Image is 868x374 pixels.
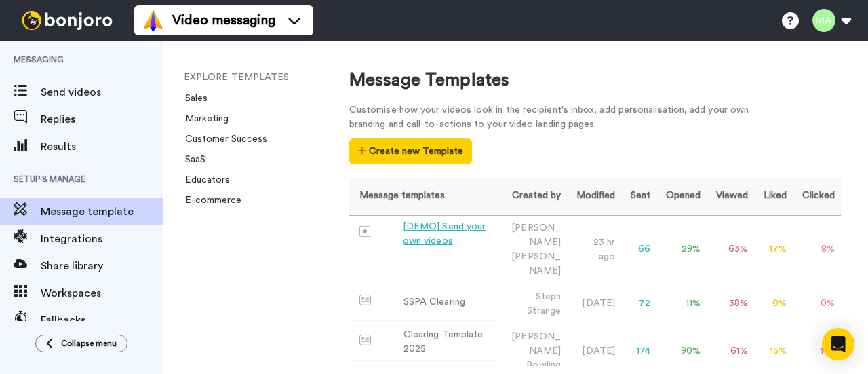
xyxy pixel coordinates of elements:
button: Collapse menu [35,335,127,352]
div: Open Intercom Messenger [822,328,854,360]
span: Bowling [526,360,561,370]
th: Sent [620,178,656,215]
span: Results [41,138,163,155]
th: Liked [753,178,792,215]
span: Fallbacks [41,312,163,329]
td: 17 % [753,215,792,284]
td: 66 [620,215,656,284]
span: [PERSON_NAME] [511,252,561,276]
th: Created by [498,178,566,215]
span: Collapse menu [61,338,117,349]
a: Customer Success [177,134,267,144]
div: Clearing Template 2025 [403,328,493,356]
span: Replies [41,111,163,128]
div: Message Templates [349,68,841,93]
span: Share library [41,258,163,274]
td: 29 % [656,215,706,284]
td: [DATE] [566,284,620,324]
td: 0 % [753,284,792,324]
span: Video messaging [172,11,275,30]
td: 72 [620,284,656,324]
th: Viewed [706,178,753,215]
td: 63 % [706,215,753,284]
a: Marketing [177,114,229,124]
img: vm-color.svg [142,10,164,31]
th: Modified [566,178,620,215]
th: Opened [656,178,706,215]
td: 11 % [656,284,706,324]
div: SSPA Clearing [403,295,465,310]
a: SaaS [177,155,205,164]
img: bj-logo-header-white.svg [16,11,118,30]
span: Send videos [41,84,163,100]
div: [DEMO] Send your own videos [403,220,493,248]
img: Message-temps.svg [359,295,371,305]
td: 23 hr ago [566,215,620,284]
a: Sales [177,94,208,103]
td: 8 % [792,215,840,284]
th: Clicked [792,178,840,215]
button: Create new Template [349,138,472,164]
span: Message template [41,204,163,220]
img: demo-template.svg [359,226,370,237]
div: Customise how your videos look in the recipient's inbox, add personalisation, add your own brandi... [349,103,770,132]
span: Workspaces [41,285,163,301]
span: Integrations [41,231,163,247]
a: E-commerce [177,195,241,205]
td: 0 % [792,284,840,324]
li: EXPLORE TEMPLATES [184,71,367,85]
a: Educators [177,175,230,185]
span: Strange [527,306,561,316]
td: 38 % [706,284,753,324]
td: Steph [498,284,566,324]
td: [PERSON_NAME] [498,215,566,284]
img: Message-temps.svg [359,335,371,345]
th: Message templates [349,178,498,215]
